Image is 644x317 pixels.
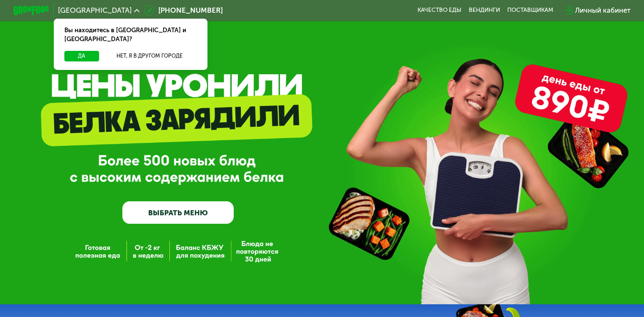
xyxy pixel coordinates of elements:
div: Вы находитесь в [GEOGRAPHIC_DATA] и [GEOGRAPHIC_DATA]? [54,19,207,51]
button: Да [64,51,99,61]
a: Качество еды [417,7,462,14]
div: Личный кабинет [575,5,630,16]
a: ВЫБРАТЬ МЕНЮ [122,201,234,224]
span: [GEOGRAPHIC_DATA] [58,7,132,14]
div: поставщикам [507,7,553,14]
a: [PHONE_NUMBER] [144,5,223,16]
a: Вендинги [469,7,500,14]
button: Нет, я в другом городе [102,51,197,61]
